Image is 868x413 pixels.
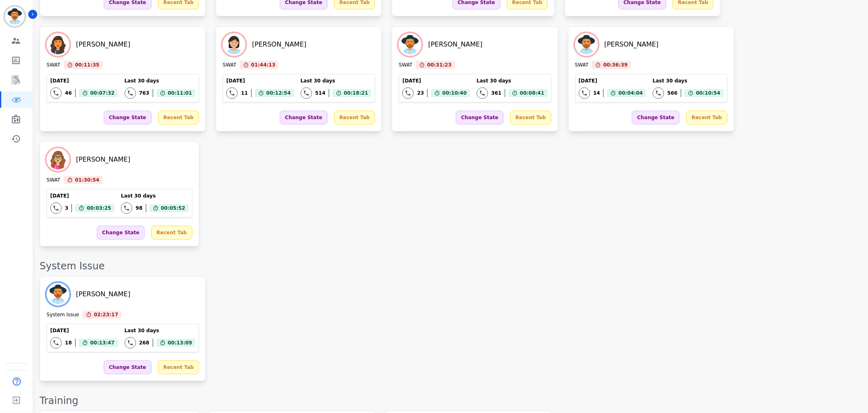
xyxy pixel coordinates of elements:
div: 18 [65,340,72,346]
div: Change State [97,226,145,240]
div: Change State [632,111,680,124]
div: [PERSON_NAME] [76,289,130,299]
img: Avatar [47,33,69,56]
div: Training [40,394,860,407]
img: Avatar [223,33,245,56]
div: 23 [417,90,424,96]
div: [DATE] [402,78,470,84]
div: SWAT [575,62,589,69]
img: Avatar [575,33,598,56]
span: 00:05:52 [161,204,185,212]
div: Last 30 days [477,78,548,84]
div: Change State [456,111,504,124]
img: Bordered avatar [5,7,25,26]
div: [DATE] [50,193,114,199]
span: 00:04:04 [618,89,643,97]
div: SWAT [223,62,236,69]
div: 46 [65,90,72,96]
div: 763 [139,90,150,96]
div: 361 [491,90,502,96]
img: Avatar [47,148,69,171]
div: Recent Tab [686,111,727,124]
div: 268 [139,340,150,346]
div: SWAT [47,62,60,69]
div: Recent Tab [158,111,199,124]
div: Last 30 days [121,193,188,199]
span: 00:13:09 [168,339,192,347]
span: 01:44:13 [251,61,276,69]
div: Last 30 days [301,78,372,84]
div: [PERSON_NAME] [76,40,130,49]
span: 00:03:25 [87,204,111,212]
span: 02:23:17 [94,311,118,319]
span: 01:30:54 [75,176,100,184]
div: 514 [315,90,326,96]
div: Recent Tab [510,111,551,124]
span: 00:36:39 [603,61,628,69]
div: Last 30 days [125,327,196,334]
div: Recent Tab [334,111,375,124]
span: 00:18:21 [344,89,368,97]
div: System Issue [47,311,79,319]
div: System Issue [40,260,860,273]
div: Recent Tab [151,226,192,240]
span: 00:12:54 [266,89,291,97]
div: Last 30 days [653,78,724,84]
span: 00:10:40 [442,89,467,97]
div: Change State [280,111,328,124]
span: 00:11:35 [75,61,100,69]
div: Recent Tab [158,360,199,374]
div: 566 [667,90,678,96]
span: 00:10:54 [696,89,721,97]
span: 00:31:23 [427,61,452,69]
div: [PERSON_NAME] [605,40,659,49]
span: 00:08:41 [520,89,544,97]
div: [DATE] [50,78,118,84]
img: Avatar [47,283,69,306]
div: 14 [594,90,600,96]
div: [DATE] [226,78,294,84]
div: [PERSON_NAME] [252,40,306,49]
div: 3 [65,205,68,211]
img: Avatar [399,33,422,56]
div: Change State [104,111,152,124]
div: Last 30 days [125,78,196,84]
div: Change State [104,360,152,374]
span: 00:07:32 [90,89,115,97]
div: [PERSON_NAME] [76,155,130,164]
div: [PERSON_NAME] [428,40,482,49]
div: SWAT [47,177,60,184]
div: 11 [241,90,248,96]
span: 00:13:47 [90,339,115,347]
div: [DATE] [50,327,118,334]
div: [DATE] [579,78,646,84]
span: 00:11:01 [168,89,192,97]
div: 98 [136,205,143,211]
div: SWAT [399,62,412,69]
